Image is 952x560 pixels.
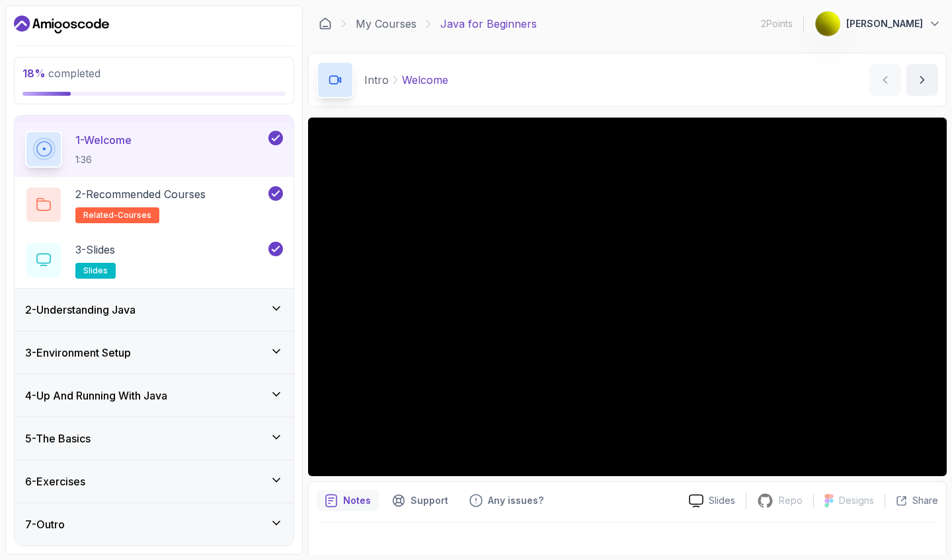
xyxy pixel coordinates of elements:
p: Intro [364,72,389,88]
p: Slides [709,494,735,507]
button: 2-Understanding Java [15,289,294,331]
h3: 4 - Up And Running With Java [25,388,167,403]
button: previous content [869,64,901,96]
h3: 5 - The Basics [25,431,91,446]
span: completed [22,67,100,80]
h3: 6 - Exercises [25,473,85,489]
h3: 3 - Environment Setup [25,345,131,361]
button: 6-Exercises [15,460,294,503]
button: next content [906,64,938,96]
span: slides [83,265,108,276]
button: Share [885,494,938,507]
p: 1 - Welcome [75,132,132,148]
p: Java for Beginners [440,16,537,32]
h3: 7 - Outro [25,516,65,532]
p: Welcome [402,72,448,88]
button: 3-Environment Setup [15,332,294,374]
a: Slides [678,494,746,508]
p: Notes [343,494,371,507]
button: 2-Recommended Coursesrelated-courses [25,186,283,223]
span: 18 % [22,67,46,80]
button: 1-Welcome1:36 [25,131,283,168]
button: 5-The Basics [15,417,294,460]
p: [PERSON_NAME] [846,17,923,30]
h3: 2 - Understanding Java [25,302,136,318]
button: user profile image[PERSON_NAME] [814,11,941,37]
button: notes button [317,490,379,511]
a: Dashboard [319,17,332,30]
p: Designs [839,494,874,507]
p: Repo [779,494,803,507]
button: Support button [384,490,456,511]
button: 7-Outro [15,503,294,545]
p: Share [912,494,938,507]
p: Any issues? [488,494,543,507]
button: Feedback button [461,490,551,511]
img: user profile image [815,11,840,36]
p: Support [411,494,448,507]
p: 3 - Slides [75,242,115,258]
p: 2 - Recommended Courses [75,186,206,202]
button: 4-Up And Running With Java [15,374,294,417]
a: My Courses [356,16,416,32]
p: 1:36 [75,153,132,166]
p: 2 Points [761,17,793,30]
button: 3-Slidesslides [25,242,283,279]
a: Dashboard [14,14,109,35]
span: related-courses [83,210,151,221]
